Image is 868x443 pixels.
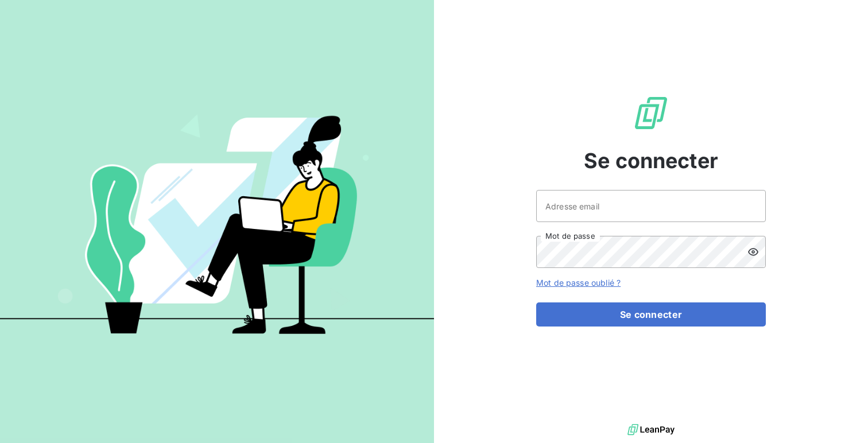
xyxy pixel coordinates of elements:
span: Se connecter [584,145,718,176]
img: Logo LeanPay [633,95,669,131]
button: Se connecter [536,302,766,327]
a: Mot de passe oublié ? [536,278,621,287]
input: placeholder [536,190,766,222]
img: logo [627,421,675,438]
